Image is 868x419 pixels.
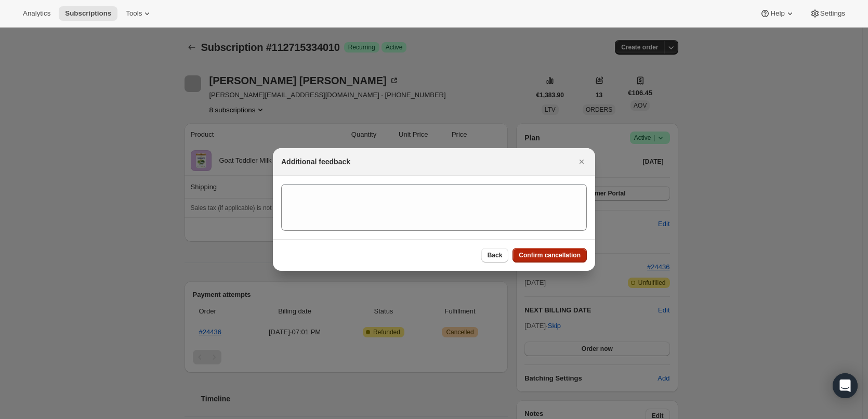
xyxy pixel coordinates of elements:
button: Analytics [17,6,57,21]
button: Subscriptions [59,6,117,21]
button: Tools [120,6,159,21]
div: Open Intercom Messenger [833,373,858,398]
span: Subscriptions [65,9,111,18]
span: Analytics [23,9,50,18]
span: Confirm cancellation [519,251,581,259]
span: Help [770,9,784,18]
button: Back [481,248,509,263]
button: Settings [804,6,851,21]
span: Tools [126,9,142,18]
h2: Additional feedback [281,156,350,167]
span: Settings [820,9,845,18]
button: Help [754,6,801,21]
button: Close [574,154,589,169]
span: Back [488,251,503,259]
button: Confirm cancellation [512,248,587,263]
